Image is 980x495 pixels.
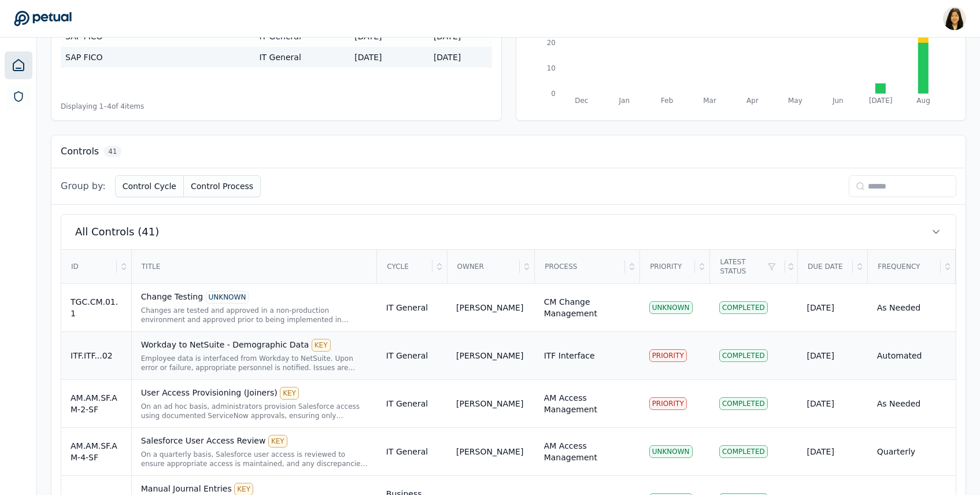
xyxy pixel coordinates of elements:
div: UNKNOWN [649,301,693,314]
div: [PERSON_NAME] [456,302,523,313]
tspan: Jan [618,97,629,105]
a: Go to Dashboard [14,10,72,27]
td: IT General [377,284,447,332]
div: Salesforce User Access Review [141,435,368,448]
span: Group by: [61,179,106,193]
tspan: Feb [661,97,673,105]
div: Changes are tested and approved in a non-production environment and approved prior to being imple... [141,306,368,324]
div: [DATE] [807,350,859,361]
div: AM Access Management [544,392,631,415]
div: AM.AM.SF.AM-4-SF [71,440,122,463]
td: IT General [377,380,447,428]
td: [DATE] [350,47,429,68]
div: Title [132,250,376,283]
a: Dashboard [5,51,32,79]
div: [PERSON_NAME] [456,350,523,361]
span: All Controls (41) [75,224,159,240]
div: TGC.CM.01.1 [71,296,122,319]
div: [DATE] [807,446,859,457]
button: All Controls (41) [61,215,956,249]
button: Control Cycle [115,175,184,197]
div: [PERSON_NAME] [456,398,523,409]
div: User Access Provisioning (Joiners) [141,387,368,400]
div: UNKNOWN [649,445,693,458]
h3: Controls [61,145,99,158]
tspan: May [788,97,803,105]
div: On an ad hoc basis, administrators provision Salesforce access using documented ServiceNow approv... [141,402,368,420]
div: Completed [719,301,768,314]
td: IT General [254,47,350,68]
div: Frequency [868,250,941,283]
div: PRIORITY [649,397,687,410]
tspan: Aug [916,97,930,105]
div: Cycle [378,250,432,283]
div: Completed [719,445,768,458]
td: As Needed [868,380,956,428]
tspan: Dec [575,97,588,105]
div: Due Date [798,250,853,283]
div: ITF.ITF...02 [71,350,122,361]
td: IT General [377,332,447,380]
div: Employee data is interfaced from Workday to NetSuite. Upon error or failure, appropriate personne... [141,354,368,372]
div: [DATE] [807,398,859,409]
div: AM.AM.SF.AM-2-SF [71,392,122,415]
td: Automated [868,332,956,380]
td: [DATE] [429,47,492,68]
div: Change Testing [141,291,368,304]
div: UNKNOWN [206,291,249,304]
tspan: 10 [546,64,555,72]
tspan: 0 [551,90,556,98]
img: Renee Park [943,7,966,30]
div: [DATE] [807,302,859,313]
div: CM Change Management [544,296,631,319]
span: Displaying 1– 4 of 4 items [61,102,144,111]
div: KEY [280,387,299,400]
div: KEY [268,435,287,448]
td: As Needed [868,284,956,332]
div: Completed [719,397,768,410]
tspan: Mar [703,97,716,105]
div: PRIORITY [649,349,687,362]
button: Control Process [184,175,261,197]
div: Completed [719,349,768,362]
div: [PERSON_NAME] [456,446,523,457]
div: Workday to NetSuite - Demographic Data [141,339,368,352]
tspan: 20 [546,39,555,47]
div: Owner [448,250,520,283]
tspan: Apr [746,97,759,105]
div: KEY [312,339,331,352]
td: Quarterly [868,428,956,476]
a: SOC 1 Reports [6,84,31,109]
div: AM Access Management [544,440,631,463]
td: SAP FICO [61,47,254,68]
div: Latest Status [711,250,785,283]
span: 41 [103,146,121,157]
div: ID [62,250,117,283]
div: Priority [641,250,695,283]
td: IT General [377,428,447,476]
div: ITF Interface [544,350,595,361]
div: Process [535,250,625,283]
tspan: Jun [832,97,844,105]
div: On a quarterly basis, Salesforce user access is reviewed to ensure appropriate access is maintain... [141,450,368,468]
tspan: [DATE] [869,97,893,105]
